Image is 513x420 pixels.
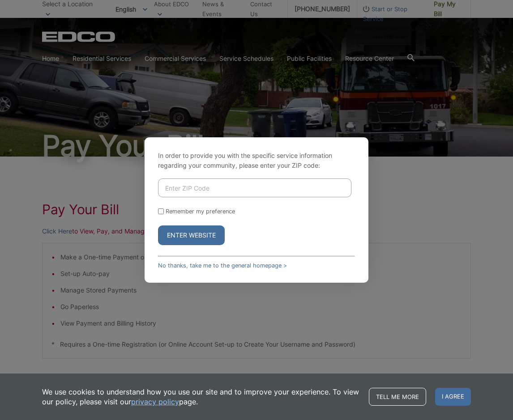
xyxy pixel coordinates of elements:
[158,178,351,197] input: Enter ZIP Code
[166,208,235,215] label: Remember my preference
[158,225,225,245] button: Enter Website
[369,388,426,406] a: Tell me more
[158,151,355,170] p: In order to provide you with the specific service information regarding your community, please en...
[42,387,360,407] p: We use cookies to understand how you use our site and to improve your experience. To view our pol...
[158,262,287,269] a: No thanks, take me to the general homepage >
[435,388,471,406] span: I agree
[131,397,179,407] a: privacy policy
